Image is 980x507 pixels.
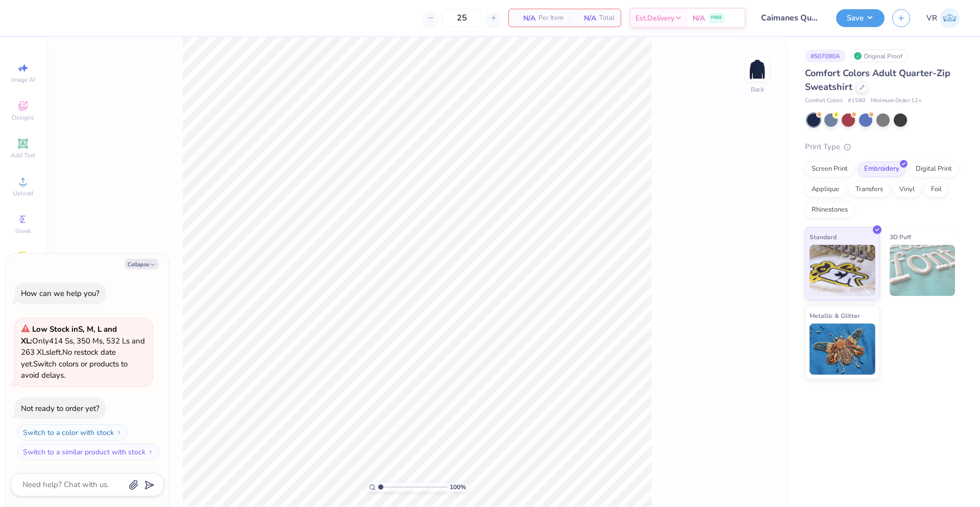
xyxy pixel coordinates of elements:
[11,151,35,159] span: Add Text
[810,310,860,321] span: Metallic & Glitter
[21,288,100,298] div: How can we help you?
[125,259,159,269] button: Collapse
[17,424,128,441] button: Switch to a color with stock
[805,97,843,105] span: Comfort Colors
[890,245,955,296] img: 3D Puff
[924,182,948,197] div: Foil
[13,189,33,197] span: Upload
[148,449,154,455] img: Switch to a similar product with stock
[751,85,764,94] div: Back
[909,162,959,177] div: Digital Print
[711,14,722,21] span: FREE
[515,13,535,24] span: N/A
[747,59,768,80] img: Back
[576,13,596,24] span: N/A
[21,403,100,413] div: Not ready to order yet?
[871,97,922,105] span: Minimum Order: 12 +
[805,141,960,153] div: Print Type
[940,8,960,28] img: Vincent Roxas
[893,182,921,197] div: Vinyl
[442,9,482,27] input: – –
[21,324,145,380] span: Only 414 Ss, 350 Ms, 532 Ls and 263 XLs left. Switch colors or products to avoid delays.
[805,67,950,93] span: Comfort Colors Adult Quarter-Zip Sweatshirt
[848,97,866,105] span: # 1580
[21,347,116,369] span: No restock date yet.
[635,13,674,24] span: Est. Delivery
[450,482,466,492] span: 100 %
[810,232,837,242] span: Standard
[15,227,31,235] span: Greek
[810,245,875,296] img: Standard
[538,13,563,24] span: Per Item
[805,50,846,62] div: # 507090A
[926,12,937,24] span: VR
[116,429,122,435] img: Switch to a color with stock
[599,13,615,24] span: Total
[926,8,960,28] a: VR
[21,324,117,346] strong: Low Stock in S, M, L and XL :
[805,182,846,197] div: Applique
[851,50,908,62] div: Original Proof
[12,113,34,122] span: Designs
[836,9,885,27] button: Save
[890,232,911,242] span: 3D Puff
[810,324,875,375] img: Metallic & Glitter
[693,13,705,24] span: N/A
[753,8,828,28] input: Untitled Design
[11,76,35,84] span: Image AI
[805,202,854,218] div: Rhinestones
[849,182,890,197] div: Transfers
[805,162,854,177] div: Screen Print
[17,444,159,460] button: Switch to a similar product with stock
[857,162,906,177] div: Embroidery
